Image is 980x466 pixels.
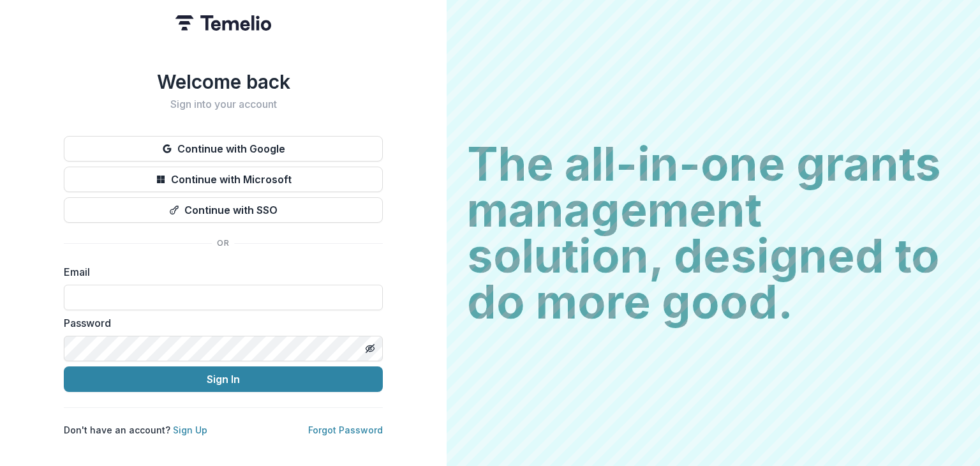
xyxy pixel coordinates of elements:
button: Sign In [64,366,383,392]
button: Toggle password visibility [360,338,380,359]
label: Email [64,264,375,280]
h1: Welcome back [64,70,383,93]
button: Continue with Microsoft [64,167,383,192]
h2: Sign into your account [64,98,383,110]
p: Don't have an account? [64,423,207,437]
button: Continue with SSO [64,197,383,223]
button: Continue with Google [64,136,383,162]
a: Sign Up [173,425,207,435]
a: Forgot Password [308,425,383,435]
img: Temelio [175,15,271,31]
label: Password [64,315,375,331]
